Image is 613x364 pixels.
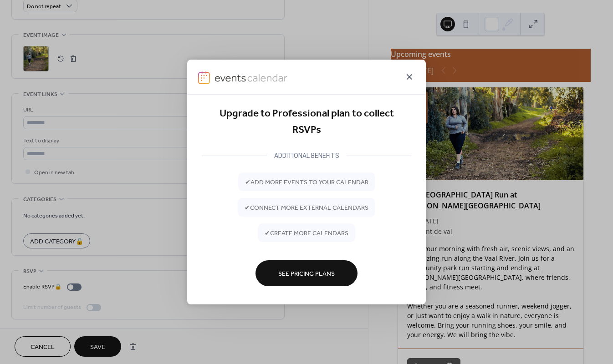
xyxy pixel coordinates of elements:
button: See Pricing Plans [255,260,358,286]
img: logo-type [215,71,288,84]
span: ✔ connect more external calendars [245,203,368,212]
span: See Pricing Plans [278,269,335,278]
div: Upgrade to Professional plan to collect RSVPs [202,106,411,139]
span: ✔ add more events to your calendar [245,177,368,187]
span: ✔ create more calendars [265,228,348,238]
div: ADDITIONAL BENEFITS [267,150,347,161]
img: logo-icon [198,71,210,84]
